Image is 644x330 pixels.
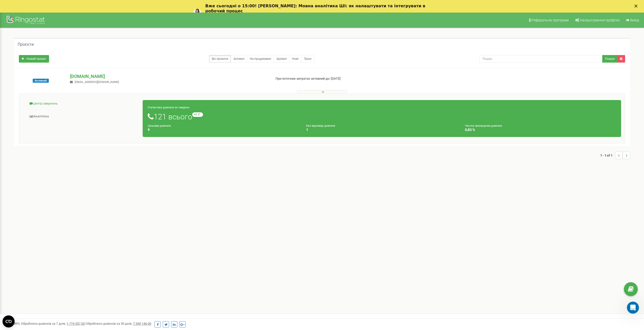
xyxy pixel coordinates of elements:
[247,55,274,63] a: Не продовжені
[192,112,203,117] small: +3
[465,124,502,127] small: Частка пропущених дзвінків
[18,42,34,47] h5: Проєкти
[526,13,571,28] a: Реферальна програма
[623,13,641,28] a: Вихід
[148,112,616,121] h1: 121 всього
[3,315,15,327] button: Open CMP widget
[289,55,301,63] a: Нові
[193,9,201,17] img: Profile image for Yuliia
[275,76,421,81] p: При поточних витратах активний до: [DATE]
[205,4,425,13] b: Вже сьогодні о 15:00! [PERSON_NAME]: Мовна аналітика ШІ: як налаштувати та інтегрувати в робочий ...
[33,79,49,83] span: Активний
[274,55,290,63] a: Архівні
[70,73,267,80] p: [DOMAIN_NAME]
[306,124,335,127] small: Без відповіді дзвінків
[627,302,639,314] iframe: Intercom live chat
[209,55,231,63] a: Всі проєкти
[306,128,457,132] h4: 1
[75,80,119,84] span: [EMAIL_ADDRESS][DOMAIN_NAME]
[19,55,49,63] a: Новий проєкт
[148,124,171,127] small: Цільових дзвінків
[580,18,620,22] span: Налаштування профілю
[572,13,622,28] a: Налаштування профілю
[630,18,639,22] span: Вихід
[602,55,617,63] button: Пошук
[23,98,143,110] a: Центр звернень
[600,147,630,164] nav: ...
[532,18,569,22] span: Реферальна програма
[465,128,616,132] h4: 0,83 %
[600,152,615,159] span: 1 - 1 of 1
[148,106,189,109] small: Статистика дзвінків за тиждень
[148,128,299,132] h4: 9
[479,55,602,63] input: Пошук
[634,5,639,8] div: Закрыть
[301,55,314,63] a: Тріал
[23,110,143,123] a: Аналiтика
[231,55,247,63] a: Активні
